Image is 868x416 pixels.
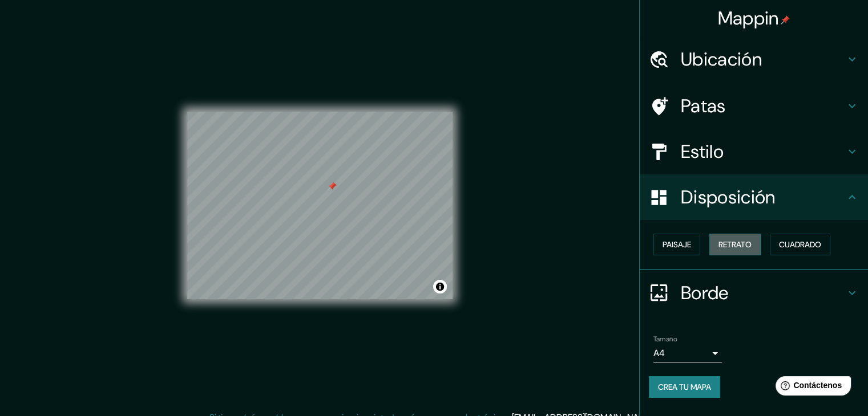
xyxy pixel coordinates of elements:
div: Ubicación [640,36,868,82]
button: Paisaje [653,234,700,255]
font: A4 [653,347,665,359]
div: Disposición [640,174,868,220]
font: Patas [681,94,726,118]
font: Retrato [718,239,752,250]
font: Paisaje [663,239,691,250]
div: A4 [653,344,722,362]
font: Borde [681,281,729,305]
button: Activar o desactivar atribución [433,280,447,293]
button: Cuadrado [770,234,830,255]
font: Estilo [681,140,724,164]
div: Patas [640,83,868,129]
font: Disposición [681,185,775,209]
div: Estilo [640,129,868,174]
font: Crea tu mapa [658,382,711,392]
font: Tamaño [653,335,677,344]
iframe: Lanzador de widgets de ayuda [766,372,855,403]
div: Borde [640,270,868,316]
font: Ubicación [681,47,762,71]
img: pin-icon.png [781,15,790,25]
canvas: Mapa [187,112,453,299]
font: Mappin [718,6,779,30]
font: Cuadrado [779,239,821,250]
button: Retrato [709,234,761,255]
button: Crea tu mapa [649,376,720,398]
